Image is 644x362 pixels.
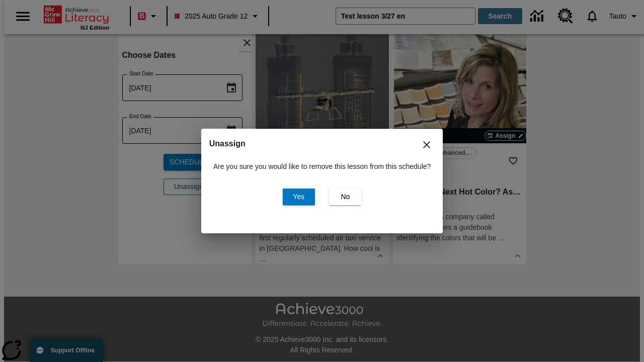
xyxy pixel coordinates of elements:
[293,192,304,202] span: Yes
[209,137,435,151] h2: Unassign
[283,189,315,205] button: Yes
[415,133,439,157] button: Close
[329,189,361,205] button: No
[341,192,350,202] span: No
[213,161,431,172] p: Are you sure you would like to remove this lesson from this schedule?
